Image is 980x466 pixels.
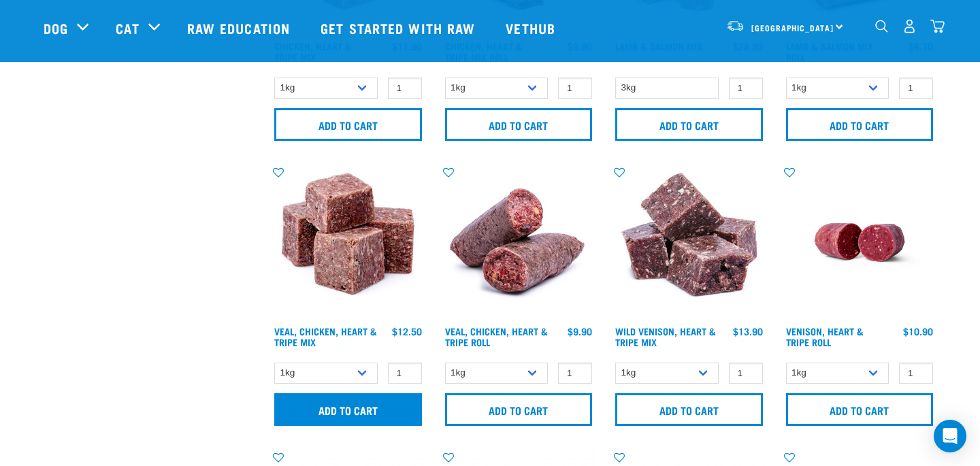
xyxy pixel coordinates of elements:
div: $10.90 [903,326,933,337]
span: [GEOGRAPHIC_DATA] [751,25,834,30]
div: $12.50 [392,326,422,337]
input: Add to cart [274,108,422,141]
input: Add to cart [445,108,593,141]
a: Veal, Chicken, Heart & Tripe Mix [274,329,377,344]
a: Wild Venison, Heart & Tripe Mix [615,329,716,344]
a: Raw Education [174,1,307,55]
img: Veal Chicken Heart Tripe Mix 01 [271,165,425,320]
div: Open Intercom Messenger [934,420,966,452]
img: van-moving.png [726,20,745,32]
img: 1171 Venison Heart Tripe Mix 01 [612,165,766,320]
img: home-icon-1@2x.png [875,20,888,33]
a: Get started with Raw [307,1,492,55]
input: 1 [558,363,592,384]
input: 1 [899,363,933,384]
input: 1 [899,78,933,99]
input: Add to cart [615,393,763,426]
img: Raw Essentials Venison Heart & Tripe Hypoallergenic Raw Pet Food Bulk Roll Unwrapped [783,165,937,320]
input: Add to cart [274,393,422,426]
input: Add to cart [786,393,934,426]
img: user.png [902,19,917,33]
a: Vethub [492,1,572,55]
input: 1 [729,78,763,99]
a: Veal, Chicken, Heart & Tripe Roll [445,329,548,344]
input: 1 [388,78,422,99]
input: Add to cart [786,108,934,141]
input: 1 [729,363,763,384]
img: home-icon@2x.png [930,19,945,33]
div: $13.90 [733,326,763,337]
div: $9.90 [568,326,592,337]
a: Venison, Heart & Tripe Roll [786,329,864,344]
input: 1 [388,363,422,384]
img: 1263 Chicken Organ Roll 02 [442,165,596,320]
input: 1 [558,78,592,99]
input: Add to cart [445,393,593,426]
a: Cat [116,18,139,38]
a: Dog [44,18,68,38]
input: Add to cart [615,108,763,141]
